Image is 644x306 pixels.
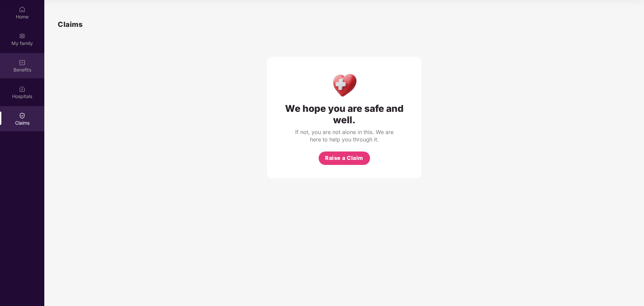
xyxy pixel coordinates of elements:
[19,86,26,92] img: svg+xml;base64,PHN2ZyBpZD0iSG9zcGl0YWxzIiB4bWxucz0iaHR0cDovL3d3dy53My5vcmcvMjAwMC9zdmciIHdpZHRoPS...
[330,70,359,99] img: Health Care
[19,33,26,39] img: svg+xml;base64,PHN2ZyB3aWR0aD0iMjAiIGhlaWdodD0iMjAiIHZpZXdCb3g9IjAgMCAyMCAyMCIgZmlsbD0ibm9uZSIgeG...
[19,59,26,66] img: svg+xml;base64,PHN2ZyBpZD0iQmVuZWZpdHMiIHhtbG5zPSJodHRwOi8vd3d3LnczLm9yZy8yMDAwL3N2ZyIgd2lkdGg9Ij...
[294,128,395,143] div: If not, you are not alone in this. We are here to help you through it.
[280,103,408,126] div: We hope you are safe and well.
[325,154,363,162] span: Raise a Claim
[58,19,83,30] h1: Claims
[319,151,370,165] button: Raise a Claim
[19,6,26,13] img: svg+xml;base64,PHN2ZyBpZD0iSG9tZSIgeG1sbnM9Imh0dHA6Ly93d3cudzMub3JnLzIwMDAvc3ZnIiB3aWR0aD0iMjAiIG...
[19,112,26,119] img: svg+xml;base64,PHN2ZyBpZD0iQ2xhaW0iIHhtbG5zPSJodHRwOi8vd3d3LnczLm9yZy8yMDAwL3N2ZyIgd2lkdGg9IjIwIi...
